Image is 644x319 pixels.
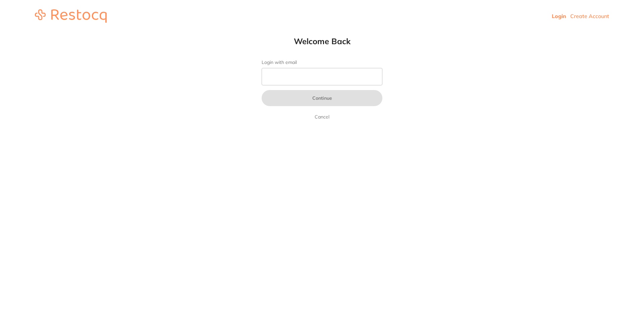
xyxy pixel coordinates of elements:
[570,13,609,19] a: Create Account
[262,90,382,106] button: Continue
[552,13,566,19] a: Login
[313,113,331,121] a: Cancel
[248,36,396,46] h1: Welcome Back
[262,60,382,65] label: Login with email
[35,9,107,23] img: restocq_logo.svg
